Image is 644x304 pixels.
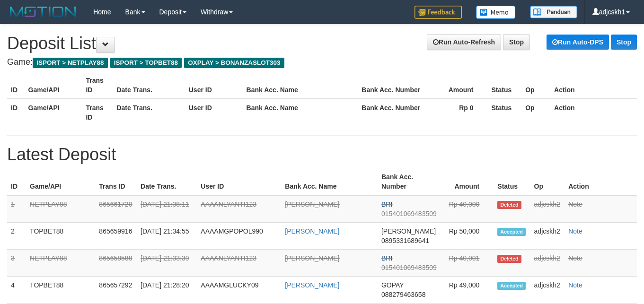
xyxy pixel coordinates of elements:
h1: Latest Deposit [7,145,637,164]
td: TOPBET88 [26,223,95,250]
td: NETPLAY88 [26,195,95,223]
td: adjcskh2 [530,250,565,277]
th: Bank Acc. Name [281,168,378,195]
h1: Deposit List [7,34,637,53]
th: Date Trans. [113,99,185,126]
th: User ID [185,72,243,99]
th: Game/API [25,72,82,99]
th: Status [488,72,522,99]
a: Run Auto-DPS [547,35,609,50]
span: Accepted [497,282,526,290]
td: Rp 50,000 [441,223,494,250]
a: Note [568,281,582,289]
th: Op [530,168,565,195]
th: Game/API [26,168,95,195]
a: [PERSON_NAME] [285,227,339,235]
td: 865659916 [95,223,137,250]
th: Bank Acc. Number [378,168,441,195]
a: Stop [503,34,530,50]
td: [DATE] 21:38:11 [137,195,197,223]
td: 865661720 [95,195,137,223]
th: User ID [185,99,243,126]
span: BRI [381,254,392,262]
th: Status [488,99,522,126]
td: adjcskh2 [530,277,565,304]
span: ISPORT > NETPLAY88 [33,58,108,68]
td: AAAANLYANTI123 [197,250,281,277]
th: Date Trans. [137,168,197,195]
img: Feedback.jpg [415,6,462,19]
td: [DATE] 21:34:55 [137,223,197,250]
td: 1 [7,195,26,223]
th: ID [7,72,25,99]
span: 015401069483509 [381,210,437,217]
td: 3 [7,250,26,277]
a: Stop [611,35,637,50]
th: Status [494,168,530,195]
th: Bank Acc. Number [358,99,430,126]
th: Action [550,99,637,126]
td: 865658588 [95,250,137,277]
td: AAAAMGPOPOL990 [197,223,281,250]
span: 0895331689641 [381,237,429,244]
span: Accepted [497,228,526,236]
th: User ID [197,168,281,195]
img: Button%20Memo.svg [476,6,516,19]
td: AAAAMGLUCKY09 [197,277,281,304]
td: adjcskh2 [530,195,565,223]
th: Op [521,72,550,99]
th: Op [521,99,550,126]
th: Trans ID [95,168,137,195]
span: BRI [381,200,392,208]
th: Amount [430,72,488,99]
th: Game/API [25,99,82,126]
th: Action [565,168,637,195]
td: 4 [7,277,26,304]
td: [DATE] 21:33:39 [137,250,197,277]
th: Rp 0 [430,99,488,126]
td: 2 [7,223,26,250]
td: Rp 40,001 [441,250,494,277]
th: Bank Acc. Number [358,72,430,99]
th: ID [7,99,25,126]
td: 865657292 [95,277,137,304]
th: Amount [441,168,494,195]
span: GOPAY [381,281,404,289]
td: NETPLAY88 [26,250,95,277]
td: [DATE] 21:28:20 [137,277,197,304]
h4: Game: [7,58,637,67]
th: Bank Acc. Name [243,72,358,99]
span: ISPORT > TOPBET88 [110,58,182,68]
img: panduan.png [530,6,577,18]
a: Note [568,200,582,208]
td: TOPBET88 [26,277,95,304]
a: Note [568,227,582,235]
img: MOTION_logo.png [7,5,79,19]
a: [PERSON_NAME] [285,281,339,289]
th: Action [550,72,637,99]
th: Date Trans. [113,72,185,99]
a: Run Auto-Refresh [427,34,501,50]
th: ID [7,168,26,195]
span: 015401069483509 [381,264,437,271]
span: 088279463658 [381,291,425,298]
th: Trans ID [82,72,113,99]
td: AAAANLYANTI123 [197,195,281,223]
span: Deleted [497,201,521,209]
span: Deleted [497,255,521,263]
td: Rp 40,000 [441,195,494,223]
a: [PERSON_NAME] [285,200,339,208]
span: OXPLAY > BONANZASLOT303 [184,58,284,68]
a: [PERSON_NAME] [285,254,339,262]
th: Trans ID [82,99,113,126]
td: adjcskh2 [530,223,565,250]
td: Rp 49,000 [441,277,494,304]
span: [PERSON_NAME] [381,227,436,235]
th: Bank Acc. Name [243,99,358,126]
a: Note [568,254,582,262]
